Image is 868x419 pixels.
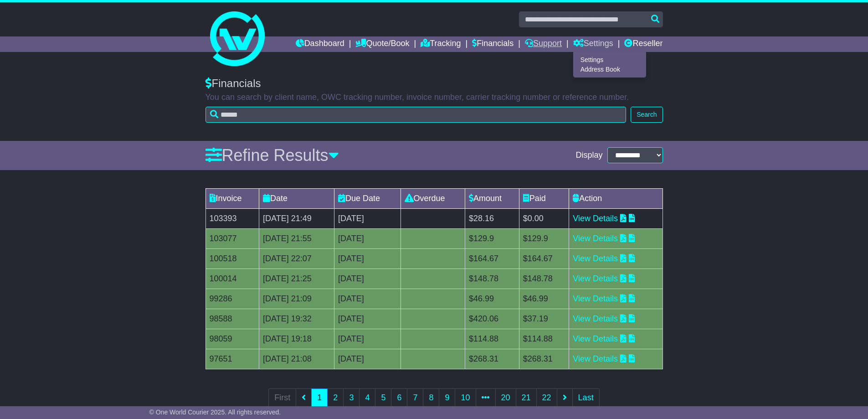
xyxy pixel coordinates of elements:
[465,289,519,309] td: $46.99
[465,228,519,248] td: $129.9
[327,388,344,407] a: 2
[259,188,334,208] td: Date
[259,329,334,349] td: [DATE] 19:18
[334,269,401,289] td: [DATE]
[573,294,618,303] a: View Details
[407,388,423,407] a: 7
[536,388,557,407] a: 22
[205,309,259,329] td: 98588
[519,269,569,289] td: $148.78
[205,188,259,208] td: Invoice
[465,349,519,369] td: $268.31
[519,309,569,329] td: $37.19
[573,214,618,223] a: View Details
[631,107,663,123] button: Search
[311,388,328,407] a: 1
[465,269,519,289] td: $148.78
[472,36,514,52] a: Financials
[519,228,569,248] td: $129.9
[205,208,259,228] td: 103393
[296,36,344,52] a: Dashboard
[259,309,334,329] td: [DATE] 19:32
[259,289,334,309] td: [DATE] 21:09
[205,228,259,248] td: 103077
[465,329,519,349] td: $114.88
[259,269,334,289] td: [DATE] 21:25
[334,309,401,329] td: [DATE]
[519,208,569,228] td: $0.00
[375,388,391,407] a: 5
[334,188,401,208] td: Due Date
[572,388,600,407] a: Last
[573,274,618,283] a: View Details
[573,354,618,363] a: View Details
[259,248,334,269] td: [DATE] 22:07
[574,55,646,65] a: Settings
[205,349,259,369] td: 97651
[519,188,569,208] td: Paid
[359,388,375,407] a: 4
[465,309,519,329] td: $420.06
[205,248,259,269] td: 100518
[205,289,259,309] td: 99286
[573,36,613,52] a: Settings
[205,93,663,103] p: You can search by client name, OWC tracking number, invoice number, carrier tracking number or re...
[205,146,339,165] a: Refine Results
[573,314,618,323] a: View Details
[259,228,334,248] td: [DATE] 21:55
[205,269,259,289] td: 100014
[519,349,569,369] td: $268.31
[421,36,461,52] a: Tracking
[525,36,562,52] a: Support
[465,188,519,208] td: Amount
[355,36,409,52] a: Quote/Book
[334,329,401,349] td: [DATE]
[423,388,439,407] a: 8
[569,188,663,208] td: Action
[334,349,401,369] td: [DATE]
[519,289,569,309] td: $46.99
[455,388,476,407] a: 10
[575,150,602,160] span: Display
[516,388,537,407] a: 21
[624,36,663,52] a: Reseller
[391,388,407,407] a: 6
[519,329,569,349] td: $114.88
[573,234,618,243] a: View Details
[439,388,455,407] a: 9
[465,208,519,228] td: $28.16
[465,248,519,269] td: $164.67
[149,409,281,416] span: © One World Courier 2025. All rights reserved.
[519,248,569,269] td: $164.67
[259,349,334,369] td: [DATE] 21:08
[205,77,663,90] div: Financials
[573,254,618,263] a: View Details
[334,248,401,269] td: [DATE]
[205,329,259,349] td: 98059
[259,208,334,228] td: [DATE] 21:49
[573,334,618,343] a: View Details
[334,208,401,228] td: [DATE]
[343,388,360,407] a: 3
[495,388,516,407] a: 20
[573,52,646,78] div: Quote/Book
[334,289,401,309] td: [DATE]
[334,228,401,248] td: [DATE]
[574,65,646,75] a: Address Book
[401,188,465,208] td: Overdue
